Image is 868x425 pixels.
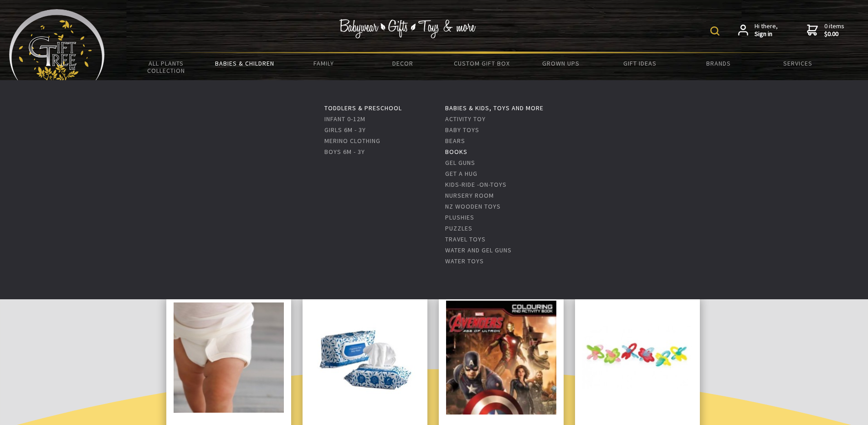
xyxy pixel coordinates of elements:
a: Girls 6m - 3y [324,126,366,134]
a: Baby Toys [445,126,479,134]
a: Kids-Ride -on-Toys [445,180,507,189]
a: Services [758,54,837,73]
strong: Sign in [755,30,778,38]
a: 0 items$0.00 [807,22,844,38]
a: Merino Clothing [324,137,380,145]
a: Water Toys [445,257,484,265]
a: Gel Guns [445,159,475,167]
a: Get A Hug [445,169,478,178]
a: Books [445,148,467,156]
a: All Plants Collection [127,54,205,80]
a: Travel Toys [445,235,486,243]
a: Plushies [445,213,474,221]
a: Brands [679,54,758,73]
a: Puzzles [445,224,473,232]
strong: $0.00 [824,30,844,38]
a: Boys 6m - 3y [324,148,365,156]
a: Decor [363,54,442,73]
img: Babywear - Gifts - Toys & more [339,19,476,38]
a: Water and Gel Guns [445,246,512,254]
a: Toddlers & Preschool [324,104,402,112]
a: Babies & Children [205,54,284,73]
span: Hi there, [755,22,778,38]
a: Grown Ups [521,54,600,73]
a: NZ Wooden Toys [445,202,501,210]
a: Activity Toy [445,115,486,123]
a: Custom Gift Box [442,54,521,73]
a: Bears [445,137,465,145]
a: Hi there,Sign in [738,22,778,38]
a: Nursery Room [445,191,494,200]
a: Babies & Kids, toys and more [445,104,544,112]
span: 0 items [824,22,844,38]
img: Babyware - Gifts - Toys and more... [9,9,105,85]
a: Infant 0-12m [324,115,365,123]
a: Gift Ideas [600,54,679,73]
a: Family [284,54,363,73]
img: product search [710,26,719,36]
